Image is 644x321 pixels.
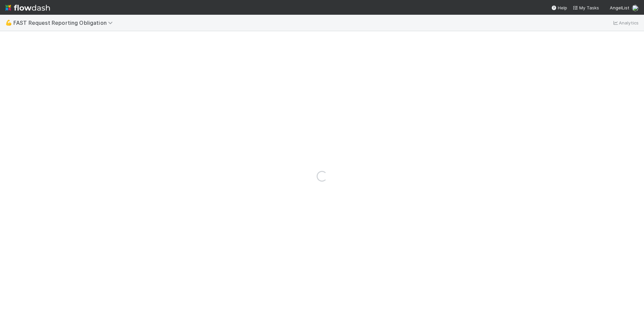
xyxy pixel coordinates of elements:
[573,4,599,11] a: My Tasks
[5,2,50,13] img: logo-inverted-e16ddd16eac7371096b0.svg
[551,4,567,11] div: Help
[573,5,599,10] span: My Tasks
[612,19,639,27] a: Analytics
[13,19,116,26] span: FAST Request Reporting Obligation
[610,5,629,10] span: AngelList
[632,5,639,11] img: avatar_501ac9d6-9fa6-4fe9-975e-1fd988f7bdb1.png
[5,20,12,25] span: 💪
